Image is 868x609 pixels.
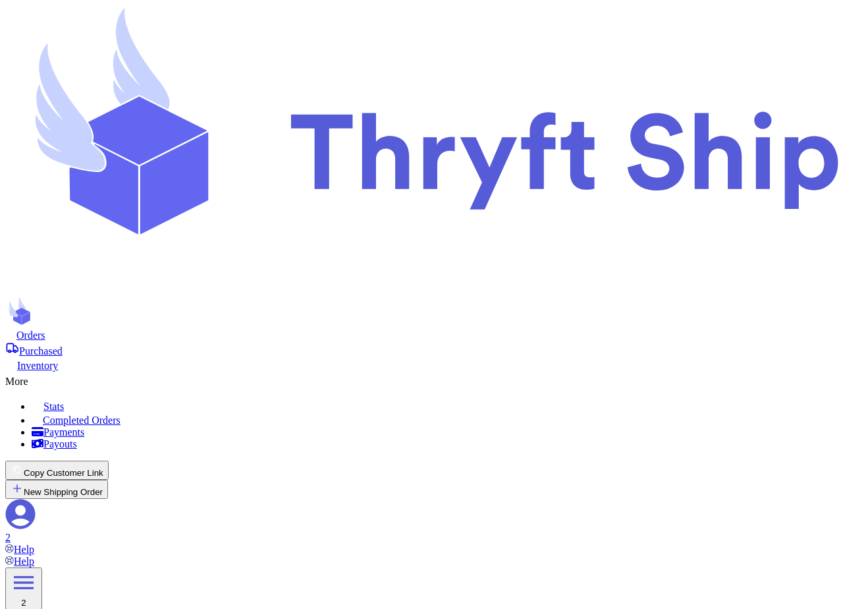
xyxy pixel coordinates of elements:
a: Stats [32,398,863,413]
span: Help [14,544,34,555]
span: Purchased [19,345,63,357]
div: More [5,372,863,388]
a: Inventory [5,357,863,372]
span: Help [14,556,34,567]
button: Copy Customer Link [5,461,109,480]
a: Payments [32,426,863,438]
a: 2 [5,499,863,544]
span: Payouts [43,438,77,449]
a: Help [5,544,34,555]
a: Payouts [32,438,863,450]
div: 2 [5,532,863,544]
div: 2 [11,598,37,608]
a: Completed Orders [32,413,863,426]
span: Payments [43,426,84,438]
a: Purchased [5,341,863,357]
span: Stats [43,401,64,412]
span: Inventory [17,360,58,371]
span: Orders [16,330,45,341]
span: Completed Orders [43,415,121,426]
a: Help [5,556,34,567]
a: Orders [5,328,863,341]
button: New Shipping Order [5,480,108,499]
